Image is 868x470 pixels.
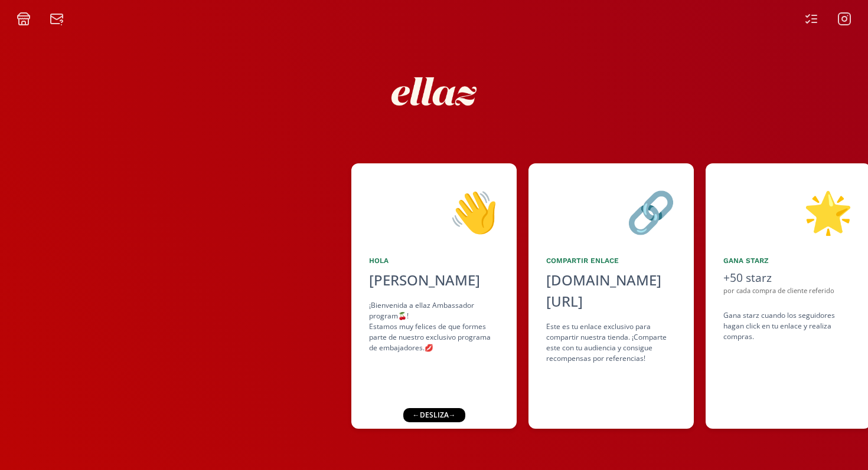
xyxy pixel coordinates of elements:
div: ¡Bienvenida a ellaz Ambassador program🍒! Estamos muy felices de que formes parte de nuestro exclu... [369,300,499,353]
div: por cada compra de cliente referido [723,286,853,296]
div: [DOMAIN_NAME][URL] [546,269,676,312]
img: nKmKAABZpYV7 [381,38,487,144]
div: [PERSON_NAME] [369,269,499,291]
div: ← desliza → [402,408,464,422]
div: +50 starz [723,269,853,287]
div: 🌟 [723,181,853,241]
div: Este es tu enlace exclusivo para compartir nuestra tienda. ¡Comparte este con tu audiencia y cons... [546,321,676,364]
div: Compartir Enlace [546,255,676,266]
div: Gana starz cuando los seguidores hagan click en tu enlace y realiza compras . [723,310,853,342]
div: Hola [369,255,499,266]
div: Gana starz [723,255,853,266]
div: 🔗 [546,181,676,241]
div: 👋 [369,181,499,241]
